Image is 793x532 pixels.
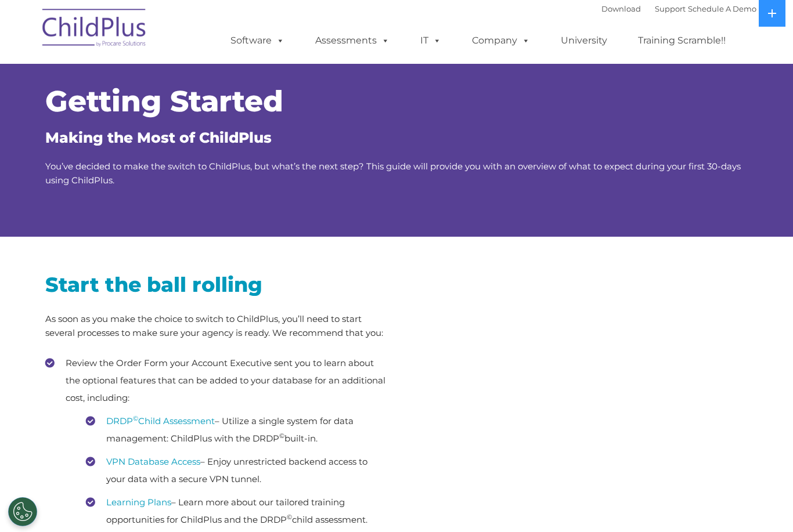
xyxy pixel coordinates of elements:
a: Download [601,4,641,13]
span: Making the Most of ChildPlus [45,129,272,146]
a: Support [655,4,686,13]
a: Software [219,29,296,52]
a: DRDP©Child Assessment [106,415,215,426]
sup: © [279,432,284,440]
li: – Utilize a single system for data management: ChildPlus with the DRDP built-in. [86,412,388,447]
button: Cookies Settings [8,497,37,526]
h2: Start the ball rolling [45,272,388,298]
a: Schedule A Demo [688,4,756,13]
a: Company [460,29,542,52]
p: As soon as you make the choice to switch to ChildPlus, you’ll need to start several processes to ... [45,312,388,340]
span: Getting Started [45,84,283,119]
a: University [549,29,619,52]
a: VPN Database Access [106,456,200,467]
img: ChildPlus by Procare Solutions [37,1,153,59]
a: Learning Plans [106,497,171,508]
a: Training Scramble!! [626,29,737,52]
font: | [601,4,756,13]
span: You’ve decided to make the switch to ChildPlus, but what’s the next step? This guide will provide... [45,161,741,186]
a: Assessments [304,29,401,52]
sup: © [287,513,292,521]
li: – Enjoy unrestricted backend access to your data with a secure VPN tunnel. [86,453,388,488]
a: IT [409,29,453,52]
sup: © [133,414,138,422]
